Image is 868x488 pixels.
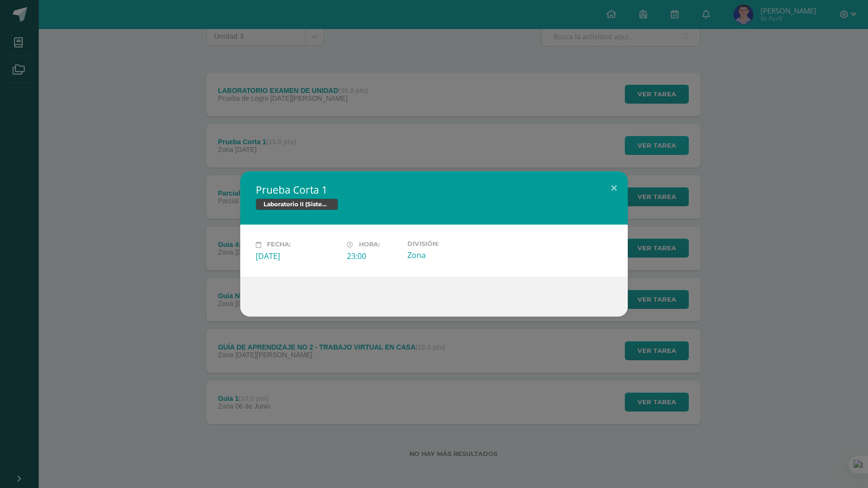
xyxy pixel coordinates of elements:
[267,241,291,248] span: Fecha:
[359,241,380,248] span: Hora:
[256,198,338,210] span: Laboratorio II (Sistema Operativo Macintoch)
[347,251,400,261] div: 23:00
[256,183,612,197] h2: Prueba Corta 1
[407,240,491,247] label: División:
[600,171,628,204] button: Close (Esc)
[407,250,491,260] div: Zona
[256,251,339,261] div: [DATE]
